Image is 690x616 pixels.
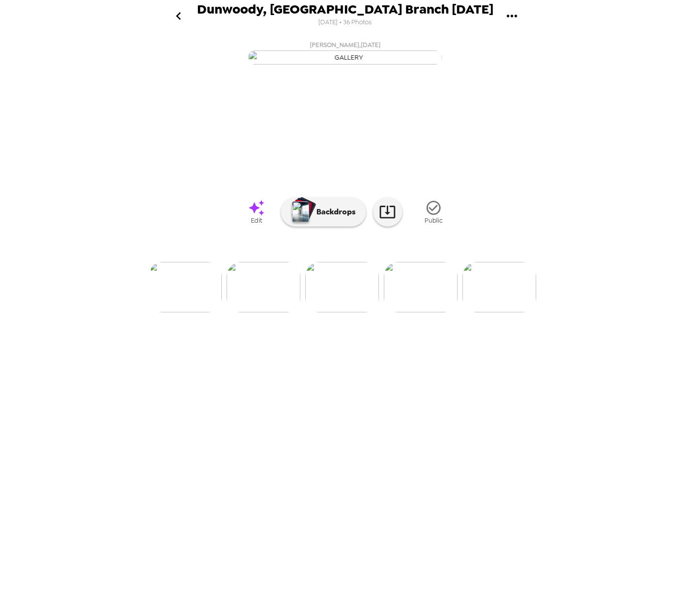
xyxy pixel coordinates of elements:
span: Public [425,216,443,225]
img: gallery [462,262,536,312]
a: Edit [232,194,281,230]
img: gallery [248,50,442,65]
button: [PERSON_NAME],[DATE] [151,36,539,67]
img: gallery [227,262,300,312]
img: gallery [384,262,458,312]
span: Edit [251,216,262,225]
p: Backdrops [312,206,356,218]
button: Public [410,194,458,230]
img: gallery [305,262,379,312]
button: Backdrops [281,197,366,227]
span: Dunwoody, [GEOGRAPHIC_DATA] Branch [DATE] [197,3,493,16]
span: [PERSON_NAME] , [DATE] [310,39,380,50]
img: gallery [148,262,222,312]
span: [DATE] • 36 Photos [318,16,372,29]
